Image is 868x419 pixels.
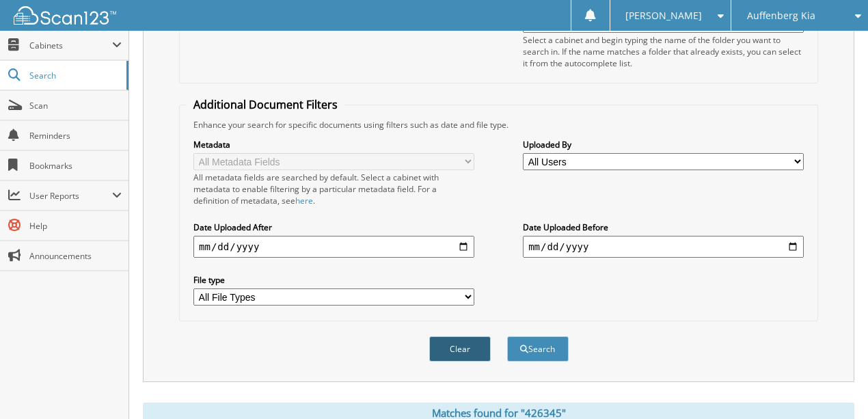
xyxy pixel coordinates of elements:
[193,236,474,258] input: start
[523,139,804,150] label: Uploaded By
[193,139,474,150] label: Metadata
[29,220,122,232] span: Help
[29,40,112,51] span: Cabinets
[29,130,122,141] span: Reminders
[14,6,116,25] img: scan123-logo-white.svg
[625,12,702,20] span: [PERSON_NAME]
[193,221,474,233] label: Date Uploaded After
[29,160,122,172] span: Bookmarks
[187,97,344,112] legend: Additional Document Filters
[507,336,569,362] button: Search
[29,100,122,111] span: Scan
[295,195,313,206] a: here
[29,190,112,202] span: User Reports
[800,353,868,419] iframe: Chat Widget
[193,172,474,206] div: All metadata fields are searched by default. Select a cabinet with metadata to enable filtering b...
[523,236,804,258] input: end
[523,34,804,69] div: Select a cabinet and begin typing the name of the folder you want to search in. If the name match...
[747,12,815,20] span: Auffenberg Kia
[29,250,122,262] span: Announcements
[429,336,491,362] button: Clear
[193,274,474,286] label: File type
[29,70,120,81] span: Search
[523,221,804,233] label: Date Uploaded Before
[187,119,811,131] div: Enhance your search for specific documents using filters such as date and file type.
